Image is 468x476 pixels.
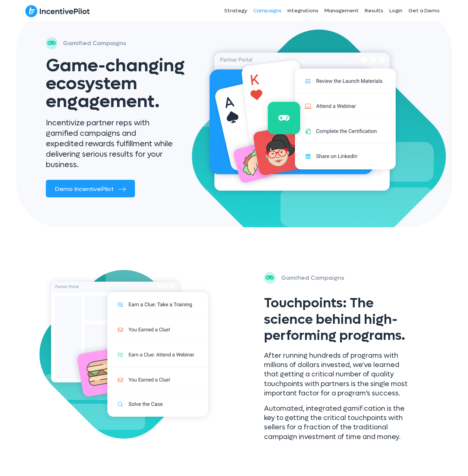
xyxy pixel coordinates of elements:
[386,1,405,20] a: Login
[196,37,408,201] img: activations-hero (2)
[250,1,285,20] a: Campaigns
[221,1,250,20] a: Strategy
[362,1,386,20] a: Results
[264,351,415,398] p: After running hundreds of programs with millions of dollars invested, we've learned that getting ...
[46,180,135,197] a: Demo IncentivePilot
[405,1,443,20] a: Get a Demo
[285,1,321,20] a: Integrations
[321,1,362,20] a: Management
[36,267,230,442] img: activations-touchpoints (2)
[46,118,175,170] p: Incentivize partner reps with gamified campaigns and expedited rewards fulfillment while deliveri...
[170,1,443,20] nav: Header Menu
[46,54,185,113] span: Game-changing ecosystem engagement.
[264,404,415,442] p: Automated, integrated gamification is the key to getting the critical touchpoints with sellers fo...
[264,294,405,344] span: Touchpoints: The science behind high-performing programs.
[63,38,126,48] p: Gamified Campaigns
[281,273,344,283] p: Gamified Campaigns
[55,185,114,193] span: Demo IncentivePilot
[25,5,90,18] img: IncentivePilot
